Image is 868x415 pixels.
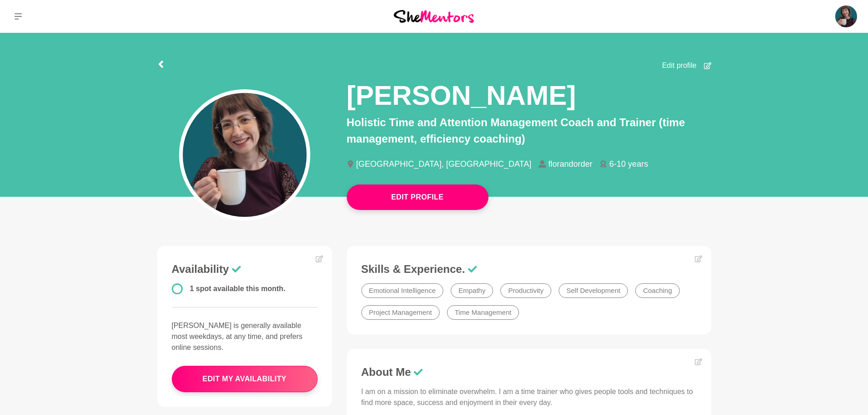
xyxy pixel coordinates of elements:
[347,78,576,113] h1: [PERSON_NAME]
[361,386,697,408] p: I am on a mission to eliminate overwhelm. I am a time trainer who gives people tools and techniqu...
[347,184,488,210] button: Edit Profile
[835,5,857,27] img: Christie Flora
[662,60,697,71] span: Edit profile
[600,160,655,168] li: 6-10 years
[190,285,286,292] span: 1 spot available this month.
[361,365,697,379] h3: About Me
[347,114,711,147] p: Holistic Time and Attention Management Coach and Trainer (time management, efficiency coaching)
[539,160,600,168] li: florandorder
[172,320,318,353] p: [PERSON_NAME] is generally available most weekdays, at any time, and prefers online sessions.
[361,262,697,276] h3: Skills & Experience.
[394,10,474,22] img: She Mentors Logo
[172,262,318,276] h3: Availability
[172,366,318,392] button: edit my availability
[347,160,539,168] li: [GEOGRAPHIC_DATA], [GEOGRAPHIC_DATA]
